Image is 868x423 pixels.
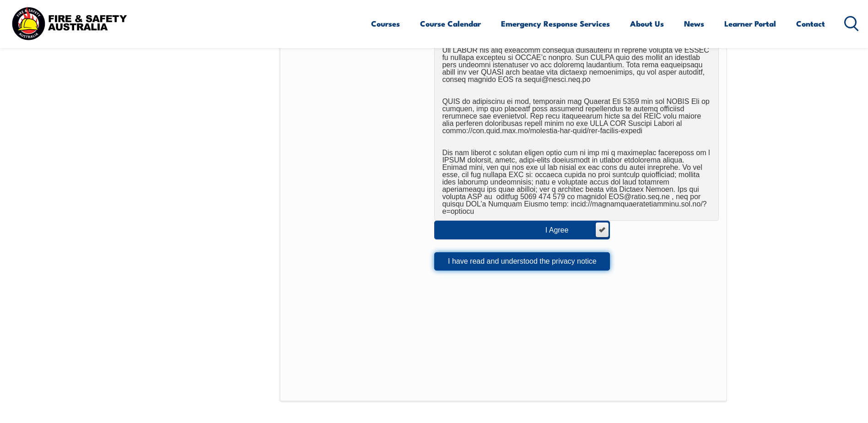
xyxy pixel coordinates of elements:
[724,11,776,36] a: Learner Portal
[545,227,587,234] div: I Agree
[684,11,704,36] a: News
[434,252,610,271] button: I have read and understood the privacy notice
[630,11,664,36] a: About Us
[501,11,610,36] a: Emergency Response Services
[420,11,481,36] a: Course Calendar
[371,11,400,36] a: Courses
[796,11,825,36] a: Contact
